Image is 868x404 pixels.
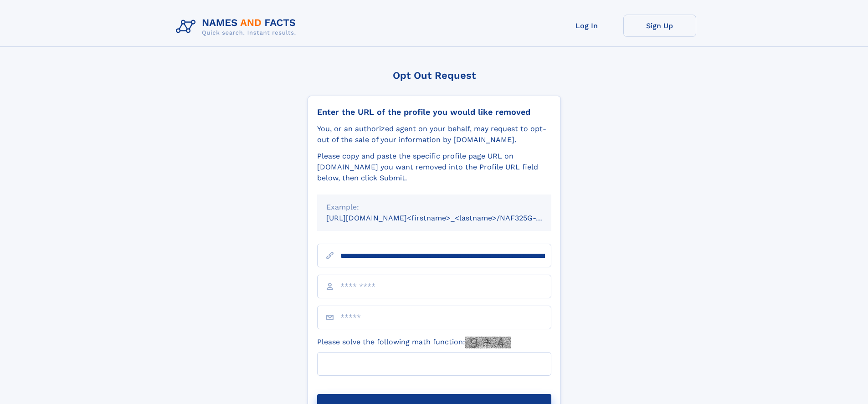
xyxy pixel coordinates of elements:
[172,15,303,39] img: Logo Names and Facts
[326,214,569,222] small: [URL][DOMAIN_NAME]<firstname>_<lastname>/NAF325G-xxxxxxxx
[317,107,551,117] div: Enter the URL of the profile you would like removed
[623,15,696,37] a: Sign Up
[317,151,551,184] div: Please copy and paste the specific profile page URL on [DOMAIN_NAME] you want removed into the Pr...
[317,123,551,145] div: You, or an authorized agent on your behalf, may request to opt-out of the sale of your informatio...
[308,70,561,81] div: Opt Out Request
[326,202,542,213] div: Example:
[550,15,623,37] a: Log In
[317,337,511,348] label: Please solve the following math function:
